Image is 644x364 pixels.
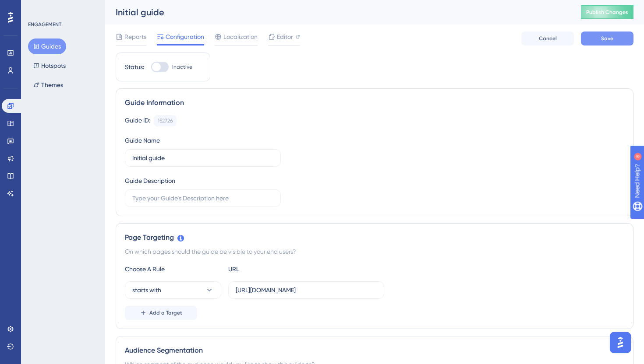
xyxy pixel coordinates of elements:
[586,9,628,16] span: Publish Changes
[158,117,173,124] div: 152726
[28,77,68,93] button: Themes
[125,232,624,243] div: Page Targeting
[166,31,204,42] span: Configuration
[149,309,182,316] span: Add a Target
[539,35,557,42] span: Cancel
[116,6,559,18] div: Initial guide
[223,31,258,42] span: Localization
[601,35,613,42] span: Save
[581,5,633,19] button: Publish Changes
[277,31,293,42] span: Editor
[28,38,66,54] button: Guides
[21,2,55,13] span: Need Help?
[28,58,71,73] button: Hotspots
[28,21,61,28] div: ENGAGEMENT
[125,264,221,274] div: Choose A Rule
[124,31,146,42] span: Reports
[132,193,273,203] input: Type your Guide’s Description here
[172,63,192,70] span: Inactive
[607,329,633,356] iframe: UserGuiding AI Assistant Launcher
[125,246,624,257] div: On which pages should the guide be visible to your end users?
[581,31,633,45] button: Save
[125,306,197,320] button: Add a Target
[125,281,221,299] button: starts with
[125,345,624,356] div: Audience Segmentation
[125,62,144,72] div: Status:
[228,264,325,274] div: URL
[61,4,64,11] div: 8
[521,31,574,45] button: Cancel
[132,153,273,163] input: Type your Guide’s Name here
[125,175,175,186] div: Guide Description
[125,115,150,126] div: Guide ID:
[125,135,160,146] div: Guide Name
[125,98,624,108] div: Guide Information
[236,285,377,295] input: yourwebsite.com/path
[132,285,161,295] span: starts with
